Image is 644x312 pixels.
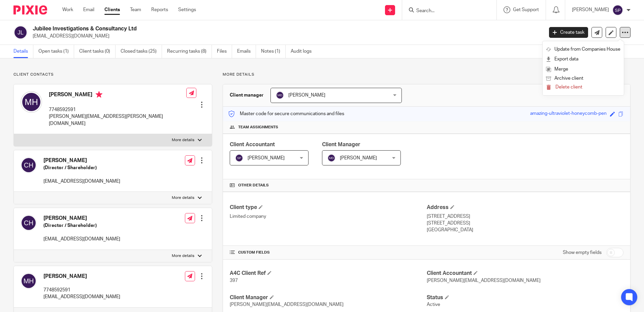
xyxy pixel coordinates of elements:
[79,45,116,58] a: Client tasks (0)
[427,270,623,277] h4: Client Accountant
[104,6,120,13] a: Clients
[238,125,278,130] span: Team assignments
[43,157,120,164] h4: [PERSON_NAME]
[427,294,623,301] h4: Status
[172,137,194,143] p: More details
[13,45,33,58] a: Details
[49,106,186,113] p: 7748592591
[33,25,438,32] h2: Jubilee Investigations & Consultancy Ltd
[572,6,609,13] p: [PERSON_NAME]
[546,74,620,83] button: Archive client
[230,250,426,255] h4: CUSTOM FIELDS
[230,270,426,277] h4: A4C Client Ref
[546,54,620,64] a: Export data
[546,64,620,74] a: Merge
[21,273,37,289] img: svg%3E
[322,142,360,147] span: Client Manager
[13,72,212,77] p: Client contacts
[13,5,47,15] img: Pixie
[427,278,541,283] span: [PERSON_NAME][EMAIL_ADDRESS][DOMAIN_NAME]
[43,164,120,171] h5: (Director / Shareholder)
[49,91,186,100] h4: [PERSON_NAME]
[230,213,426,220] p: Limited company
[21,157,37,173] img: svg%3E
[230,92,264,99] h3: Client manager
[172,253,194,259] p: More details
[43,215,120,222] h4: [PERSON_NAME]
[43,236,120,242] p: [EMAIL_ADDRESS][DOMAIN_NAME]
[83,6,94,13] a: Email
[43,222,120,229] h5: (Director / Shareholder)
[13,25,28,40] img: svg%3E
[96,91,102,98] i: Primary
[340,156,377,160] span: [PERSON_NAME]
[427,204,623,211] h4: Address
[230,142,275,147] span: Client Accountant
[427,220,623,227] p: [STREET_ADDRESS]
[427,302,440,307] span: Active
[513,7,539,12] span: Get Support
[546,45,620,54] a: Update from Companies House
[261,45,286,58] a: Notes (1)
[228,110,344,117] p: Master code for secure communications and files
[235,154,243,162] img: svg%3E
[130,6,141,13] a: Team
[612,5,623,16] img: svg%3E
[62,6,73,13] a: Work
[33,33,539,40] p: [EMAIL_ADDRESS][DOMAIN_NAME]
[549,27,588,38] a: Create task
[530,110,607,118] div: amazing-ultraviolet-honeycomb-pen
[172,195,194,201] p: More details
[248,156,285,160] span: [PERSON_NAME]
[230,204,426,211] h4: Client type
[288,93,325,98] span: [PERSON_NAME]
[21,215,37,231] img: svg%3E
[178,6,196,13] a: Settings
[327,154,335,162] img: svg%3E
[230,302,344,307] span: [PERSON_NAME][EMAIL_ADDRESS][DOMAIN_NAME]
[555,85,582,89] span: Delete client
[238,183,269,188] span: Other details
[43,287,120,293] p: 7748592591
[546,83,620,92] button: Delete client
[38,45,74,58] a: Open tasks (1)
[427,227,623,233] p: [GEOGRAPHIC_DATA]
[43,293,120,300] p: [EMAIL_ADDRESS][DOMAIN_NAME]
[223,72,631,77] p: More details
[21,91,42,113] img: svg%3E
[43,178,120,185] p: [EMAIL_ADDRESS][DOMAIN_NAME]
[427,213,623,220] p: [STREET_ADDRESS]
[121,45,162,58] a: Closed tasks (25)
[237,45,256,58] a: Emails
[230,294,426,301] h4: Client Manager
[276,91,284,99] img: svg%3E
[291,45,317,58] a: Audit logs
[43,273,120,280] h4: [PERSON_NAME]
[217,45,232,58] a: Files
[151,6,168,13] a: Reports
[563,249,602,256] label: Show empty fields
[49,113,186,127] p: [PERSON_NAME][EMAIL_ADDRESS][PERSON_NAME][DOMAIN_NAME]
[416,8,476,14] input: Search
[167,45,212,58] a: Recurring tasks (8)
[230,278,238,283] span: 397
